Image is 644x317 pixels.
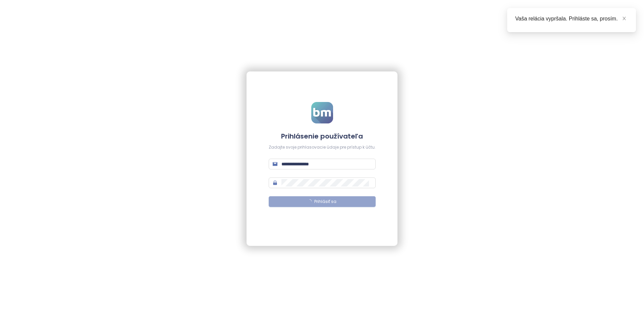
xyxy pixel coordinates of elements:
[314,199,336,205] span: Prihlásiť sa
[515,15,628,23] div: Vaša relácia vypršala. Prihláste sa, prosím.
[269,196,376,207] button: Prihlásiť sa
[308,199,312,203] span: loading
[622,16,627,21] span: close
[269,131,376,141] h4: Prihlásenie používateľa
[273,180,277,185] span: lock
[311,102,333,123] img: logo
[269,144,376,151] div: Zadajte svoje prihlasovacie údaje pre prístup k účtu.
[273,162,277,166] span: mail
